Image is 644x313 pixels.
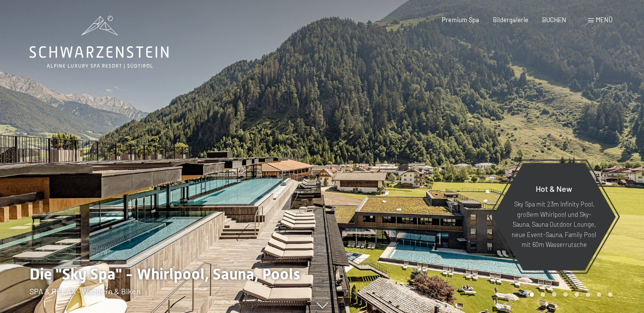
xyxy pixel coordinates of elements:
div: Carousel Pagination [526,292,613,297]
a: Hot & New Sky Spa mit 23m Infinity Pool, großem Whirlpool und Sky-Sauna, Sauna Outdoor Lounge, ne... [491,163,616,271]
span: Hot & New [536,184,572,193]
div: Carousel Page 3 [552,292,556,297]
a: Bildergalerie [493,16,528,24]
span: Menü [596,16,613,24]
div: Carousel Page 5 [575,292,579,297]
div: Carousel Page 4 [563,292,568,297]
div: Carousel Page 8 [608,292,613,297]
a: Premium Spa [442,16,479,24]
div: Carousel Page 1 (Current Slide) [530,292,534,297]
div: Carousel Page 6 [586,292,590,297]
a: BUCHEN [542,16,566,24]
div: Carousel Page 7 [597,292,601,297]
div: Carousel Page 2 [541,292,545,297]
p: Sky Spa mit 23m Infinity Pool, großem Whirlpool und Sky-Sauna, Sauna Outdoor Lounge, neue Event-S... [511,199,597,249]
